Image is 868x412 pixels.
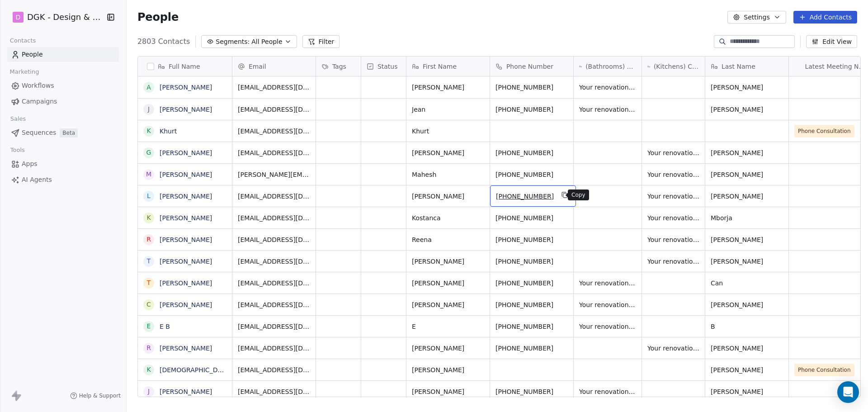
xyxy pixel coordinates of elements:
span: [PERSON_NAME] [412,300,484,309]
span: [PHONE_NUMBER] [495,148,568,157]
span: [PHONE_NUMBER] [495,344,568,353]
span: Contacts [6,34,40,47]
span: [EMAIL_ADDRESS][DOMAIN_NAME] [238,148,310,157]
a: [PERSON_NAME] [160,236,212,243]
span: [PERSON_NAME] [711,387,783,396]
span: [EMAIL_ADDRESS][DOMAIN_NAME] [238,105,310,114]
a: Workflows [7,78,119,93]
span: [PERSON_NAME] [711,365,783,374]
a: AI Agents [7,172,119,187]
span: [PHONE_NUMBER] [495,235,568,244]
span: AI Agents [22,175,52,185]
div: (Kitchens) Calculated Renovation Cost [642,57,705,76]
span: Your renovation with a design and build firm will cost approximately $74,000 to $106,000 [647,344,699,353]
button: Add Contacts [793,11,857,24]
span: [EMAIL_ADDRESS][DOMAIN_NAME] [238,279,310,288]
span: Apps [22,159,38,169]
span: [PERSON_NAME] [711,344,783,353]
span: Email [249,62,266,71]
img: Calendly [794,19,802,114]
span: Segments: [216,37,250,47]
div: K [146,213,151,223]
span: Full Name [169,62,200,71]
span: [PERSON_NAME][EMAIL_ADDRESS][DOMAIN_NAME] [238,170,310,179]
span: Your renovation with a design and build firm will cost approximately $128,000 to $168,000 [647,213,699,223]
span: First Name [423,62,457,71]
span: [EMAIL_ADDRESS][DOMAIN_NAME] [238,387,310,396]
span: Your renovation with a design and build firm will cost approximately $128,000 to $168,000 [647,192,699,201]
div: T [147,278,151,288]
span: Phone Number [506,62,553,71]
div: grid [138,76,232,398]
span: Phone Consultation [798,127,851,136]
div: J [148,104,150,114]
div: Full Name [138,57,232,76]
span: [PERSON_NAME] [412,83,484,92]
div: G [146,148,151,157]
a: [PERSON_NAME] [160,171,212,178]
div: First Name [406,57,490,76]
span: (Bathrooms) Calculated Renovation Cost [585,62,636,71]
div: Tags [316,57,361,76]
span: [PHONE_NUMBER] [495,279,568,288]
span: [EMAIL_ADDRESS][DOMAIN_NAME] [238,127,310,136]
span: D [16,13,21,22]
span: Your renovation with a design and build firm will cost approximately $128,000 to $168,000 [647,148,699,157]
div: E [146,322,151,331]
div: J [148,387,150,396]
div: R [146,235,151,244]
span: [PHONE_NUMBER] [495,170,568,179]
span: Your renovation with a design and build firm will cost approximately $87,000 to $122,000 [647,257,699,266]
a: [PERSON_NAME] [160,106,212,113]
span: 2803 Contacts [137,36,190,47]
div: R [146,343,151,353]
span: Last Name [722,62,755,71]
span: Can [711,279,783,288]
span: [EMAIL_ADDRESS][DOMAIN_NAME] [238,213,310,223]
span: [EMAIL_ADDRESS][DOMAIN_NAME] [238,344,310,353]
span: [EMAIL_ADDRESS][DOMAIN_NAME] [238,322,310,331]
span: [PERSON_NAME] [412,365,484,374]
a: [PERSON_NAME] [160,258,212,265]
p: Copy [571,191,585,199]
span: People [137,10,179,24]
span: Help & Support [79,392,121,399]
div: K [146,365,151,374]
span: [PHONE_NUMBER] [495,322,568,331]
a: [PERSON_NAME] [160,214,212,222]
span: Mahesh [412,170,484,179]
a: E B [160,323,170,330]
span: Latest Meeting Name [805,62,866,71]
span: [EMAIL_ADDRESS][DOMAIN_NAME] [238,257,310,266]
a: Campaigns [7,94,119,109]
span: [EMAIL_ADDRESS][DOMAIN_NAME] [238,365,310,374]
div: L [147,191,151,201]
span: Kostanca [412,213,484,223]
div: K [146,126,151,136]
a: [PERSON_NAME] [160,345,212,352]
span: People [22,50,43,59]
div: C [146,300,151,309]
span: [PHONE_NUMBER] [495,387,568,396]
span: [PERSON_NAME] [711,300,783,309]
div: Email [232,57,316,76]
div: (Bathrooms) Calculated Renovation Cost [574,57,642,76]
span: Khurt [412,127,484,136]
a: Khurt [160,128,177,135]
span: [EMAIL_ADDRESS][DOMAIN_NAME] [238,300,310,309]
span: [PERSON_NAME] [412,148,484,157]
button: Edit View [806,35,857,48]
span: [PHONE_NUMBER] [495,257,568,266]
span: Your renovation with a design and build firm will cost approximately $45,000 to $85,000 [579,279,636,288]
a: Apps [7,156,119,171]
button: Settings [727,11,786,24]
span: Your renovation with a design and build firm will cost approximately $75,000 to $115,000 [579,105,636,114]
span: Phone Consultation [798,365,851,374]
div: Open Intercom Messenger [837,381,859,403]
span: Marketing [6,65,43,79]
button: DDGK - Design & Build [11,9,100,25]
span: [EMAIL_ADDRESS][DOMAIN_NAME] [238,83,310,92]
span: Your renovation with a design and build firm will cost approximately $68,000 to $98,000 [647,170,699,179]
span: [PERSON_NAME] [711,148,783,157]
span: Tags [332,62,346,71]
